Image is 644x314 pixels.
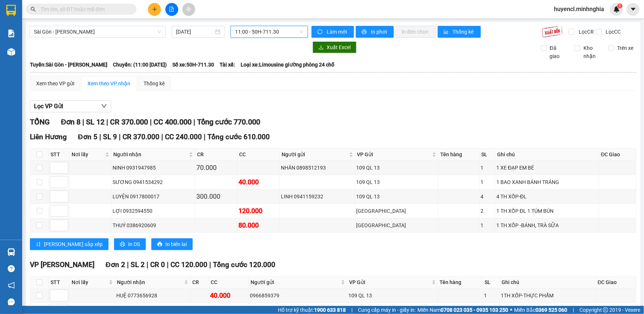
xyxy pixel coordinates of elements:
span: huyencl.minhnghia [548,4,610,14]
span: Đã giao [547,44,569,60]
span: Nơi lấy [72,278,107,286]
th: STT [49,149,70,161]
span: Đơn 5 [78,133,97,141]
div: SƯƠNG 0941534292 [113,178,194,186]
img: warehouse-icon [7,48,15,56]
span: | [119,133,121,141]
span: Miền Nam [417,306,508,314]
span: Chuyến: (11:00 [DATE]) [113,61,167,69]
th: CC [237,149,279,161]
div: [GEOGRAPHIC_DATA] [357,207,437,215]
div: LINH 0941159232 [281,192,354,201]
span: Liên Hương [30,133,67,141]
span: Hỗ trợ kỹ thuật: [278,306,346,314]
span: sync [317,29,324,35]
div: LỢI 0932594550 [113,207,194,215]
span: printer [157,242,162,248]
div: 1 TH XỐP -BÁNH, TRÀ SỮA [496,221,597,229]
span: Lọc CR [576,28,595,36]
span: Người nhận [113,150,187,158]
div: LUYỆN 0917800017 [113,192,194,201]
button: sort-ascending[PERSON_NAME] sắp xếp [30,238,109,250]
div: 70.000 [196,163,236,173]
b: Tuyến: Sài Gòn - [PERSON_NAME] [30,62,107,68]
span: notification [8,282,15,289]
div: Xem theo VP nhận [87,79,130,88]
span: search [31,7,36,12]
button: file-add [165,3,178,16]
span: | [161,133,163,141]
span: CR 370.000 [110,117,148,126]
div: 109 QL 13 [357,192,437,201]
td: 109 QL 13 [355,190,439,204]
sup: 1 [617,3,623,8]
img: solution-icon [7,30,15,37]
th: ĐC Giao [596,276,636,289]
div: THUÝ 0386920609 [113,221,194,229]
span: CR 0 [150,260,165,269]
span: 11:00 - 50H-711.30 [235,26,303,37]
div: 1 BAO XANH BÁNH TRÁNG [496,178,597,186]
button: plus [148,3,161,16]
th: ĐC Giao [599,149,636,161]
span: Người gửi [251,278,340,286]
span: | [351,306,352,314]
div: 1 [481,221,494,229]
td: 109 QL 13 [347,289,438,303]
span: | [167,260,169,269]
span: | [150,117,152,126]
div: 40.000 [238,177,278,187]
span: Kho nhận [581,44,603,60]
td: Sài Gòn [355,218,439,233]
img: icon-new-feature [613,6,620,13]
span: SL 2 [131,260,145,269]
span: Cung cấp máy in - giấy in: [358,306,416,314]
div: NHÂN 0898512193 [281,164,354,172]
span: | [147,260,148,269]
span: sort-ascending [36,242,41,248]
div: 109 QL 13 [357,178,437,186]
th: CR [190,276,209,289]
img: logo-vxr [6,5,16,16]
span: | [99,133,101,141]
span: | [573,306,574,314]
span: Sài Gòn - Phan Rí [34,26,161,37]
th: SL [483,276,500,289]
span: Tài xế: [220,61,235,69]
span: Xuất Excel [327,43,351,51]
span: VP [PERSON_NAME] [30,260,94,269]
span: bar-chart [444,29,450,35]
span: In biên lai [165,240,187,248]
span: Nơi lấy [72,150,104,158]
span: Lọc CC [603,28,622,36]
th: STT [49,276,70,289]
div: HUỆ 0773656928 [116,291,189,300]
div: 109 QL 13 [348,291,437,300]
div: 109 QL 13 [357,164,437,172]
strong: 0369 525 060 [535,307,567,313]
span: | [193,117,195,126]
td: Sài Gòn [355,204,439,218]
div: 40.000 [210,290,247,301]
span: [PERSON_NAME] sắp xếp [44,240,103,248]
th: Ghi chú [500,276,596,289]
span: CR 370.000 [123,133,159,141]
span: down [101,103,107,109]
span: caret-down [630,6,637,13]
span: | [127,260,129,269]
span: TỔNG [30,117,50,126]
span: ⚪️ [510,308,512,311]
span: SL 9 [103,133,117,141]
div: [GEOGRAPHIC_DATA] [357,221,437,229]
span: In DS [128,240,140,248]
button: printerIn DS [114,238,146,250]
span: | [106,117,108,126]
span: CC 120.000 [171,260,207,269]
div: 300.000 [196,191,236,202]
div: Xem theo VP gửi [36,79,74,88]
button: bar-chartThống kê [438,26,481,38]
span: download [318,45,324,51]
span: | [204,133,206,141]
div: 1 [481,178,494,186]
div: 1TH XỐP-THỰC PHẨM [501,291,595,300]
